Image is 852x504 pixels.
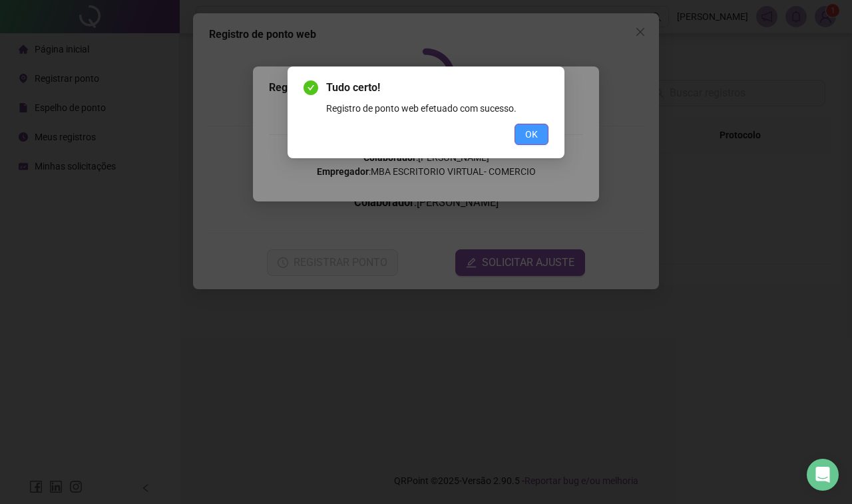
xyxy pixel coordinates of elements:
span: check-circle [304,80,318,95]
div: Open Intercom Messenger [807,459,839,491]
span: OK [525,127,538,142]
button: OK [515,124,548,145]
div: Registro de ponto web efetuado com sucesso. [326,101,548,116]
span: Tudo certo! [326,80,548,96]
